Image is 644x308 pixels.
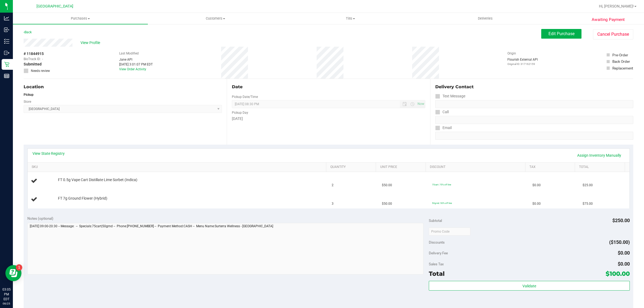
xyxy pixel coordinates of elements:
a: Quantity [330,165,374,169]
a: Discount [430,165,523,169]
inline-svg: Inbound [4,27,9,32]
p: 08/25 [2,302,10,306]
span: View Profile [80,40,102,46]
a: Unit Price [380,165,424,169]
label: Last Modified [119,51,139,56]
button: Edit Purchase [541,29,581,39]
div: Back Order [612,59,630,64]
span: Subtotal [429,218,442,223]
a: Purchases [13,13,148,24]
span: Notes (optional) [27,216,53,221]
a: Back [24,30,32,34]
span: $50.00 [382,201,392,206]
span: Validate [522,284,536,288]
span: # 11844915 [24,51,44,57]
inline-svg: Analytics [4,16,9,21]
inline-svg: Outbound [4,50,9,56]
div: Jane API [119,57,153,62]
div: [DATE] [232,116,425,122]
span: BioTrack ID: [24,57,41,61]
div: Flourish External API [507,57,538,66]
inline-svg: Retail [4,62,9,67]
button: Validate [429,281,630,291]
span: Edit Purchase [548,31,575,36]
label: Origin [507,51,516,56]
span: $75.00 [583,201,593,206]
span: $25.00 [583,183,593,188]
span: FT 7g Ground Flower (Hybrid) [58,196,107,201]
label: Store [24,99,31,104]
span: Needs review [31,68,50,73]
label: Text Message [435,92,465,100]
a: View Order Activity [119,67,146,71]
span: Deliveries [471,16,500,21]
span: Discounts [429,237,445,247]
label: Pickup Date/Time [232,94,258,99]
div: Pre-Order [612,52,628,58]
p: Original ID: 317162159 [507,62,538,66]
span: 75cart: 75% off line [432,183,451,186]
span: Customers [148,16,283,21]
div: Delivery Contact [435,84,633,90]
span: 50grnd: 50% off line [432,202,452,204]
span: $0.00 [618,261,630,267]
inline-svg: Inventory [4,39,9,44]
span: $0.00 [618,250,630,256]
span: ($150.00) [609,239,630,245]
strong: Pickup [24,93,34,97]
span: $250.00 [612,218,630,223]
span: Submitted [24,61,42,67]
a: Assign Inventory Manually [574,151,625,160]
span: Hi, [PERSON_NAME]! [599,4,634,8]
input: Promo Code [429,228,470,236]
iframe: Resource center [5,265,21,281]
div: [DATE] 3:01:07 PM EDT [119,62,153,67]
span: Awaiting Payment [592,17,625,23]
a: Tills [283,13,418,24]
a: Tax [529,165,573,169]
div: Date [232,84,425,90]
span: Tills [283,16,418,21]
span: Sales Tax [429,262,444,266]
input: Format: (999) 999-9999 [435,116,633,124]
span: $0.00 [532,201,541,206]
span: $50.00 [382,183,392,188]
inline-svg: Reports [4,73,9,79]
div: Replacement [612,65,633,71]
span: $100.00 [606,270,630,277]
input: Format: (999) 999-9999 [435,100,633,108]
iframe: Resource center unread badge [16,264,22,271]
a: SKU [32,165,324,169]
span: Delivery Fee [429,251,448,255]
span: FT 0.5g Vape Cart Distillate Lime Sorbet (Indica) [58,177,137,182]
a: View State Registry [32,151,65,156]
span: Total [429,270,445,277]
span: - [42,57,43,61]
span: [GEOGRAPHIC_DATA] [36,4,73,9]
a: Deliveries [418,13,553,24]
div: Location [24,84,222,90]
span: 3 [332,201,334,206]
button: Cancel Purchase [593,29,633,39]
label: Email [435,124,452,132]
label: Pickup Day [232,110,248,115]
span: $0.00 [532,183,541,188]
span: Purchases [13,16,148,21]
a: Customers [148,13,283,24]
a: Total [579,165,623,169]
label: Call [435,108,449,116]
p: 03:05 PM EDT [2,287,10,302]
span: 2 [332,183,334,188]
